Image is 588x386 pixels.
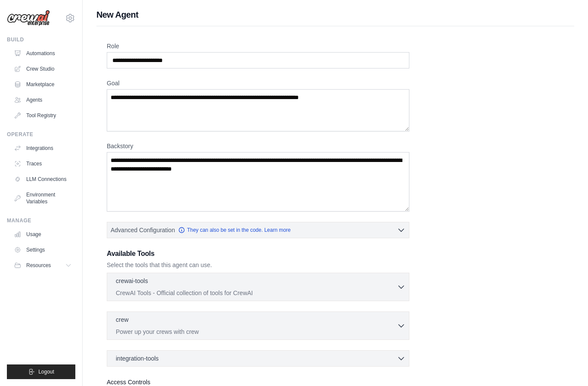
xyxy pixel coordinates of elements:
span: integration-tools [116,354,159,363]
label: Goal [107,79,409,87]
div: Operate [7,131,75,138]
a: Agents [10,93,75,107]
button: Resources [10,258,75,272]
h1: New Agent [96,9,574,21]
button: Logout [7,364,75,379]
label: Backstory [107,142,409,150]
div: Manage [7,217,75,224]
button: Advanced Configuration They can also be set in the code. Learn more [107,222,409,238]
a: Integrations [10,141,75,155]
a: Usage [10,227,75,241]
div: Build [7,36,75,43]
a: Marketplace [10,78,75,91]
p: crew [116,315,129,324]
a: Tool Registry [10,109,75,122]
span: Advanced Configuration [111,226,175,234]
a: They can also be set in the code. Learn more [178,227,291,233]
a: Automations [10,47,75,60]
button: crewai-tools CrewAI Tools - Official collection of tools for CrewAI [111,277,405,297]
button: integration-tools [111,354,405,363]
a: Settings [10,243,75,257]
img: Logo [7,10,50,26]
p: Select the tools that this agent can use. [107,261,409,269]
p: Power up your crews with crew [116,327,397,336]
p: crewai-tools [116,277,148,285]
label: Role [107,42,409,50]
span: Logout [38,368,54,375]
a: Traces [10,157,75,171]
a: Crew Studio [10,62,75,76]
span: Resources [26,262,51,269]
h3: Available Tools [107,249,409,259]
button: crew Power up your crews with crew [111,315,405,336]
a: Environment Variables [10,188,75,209]
a: LLM Connections [10,172,75,186]
p: CrewAI Tools - Official collection of tools for CrewAI [116,289,397,297]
